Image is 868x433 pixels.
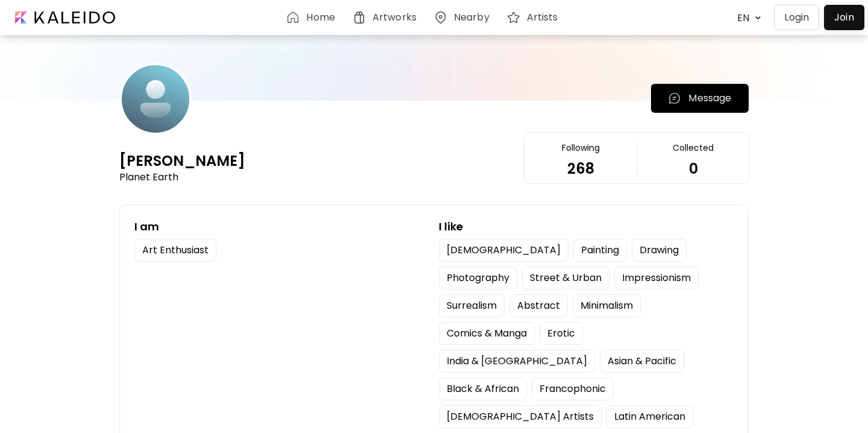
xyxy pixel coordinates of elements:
p: Login [784,10,809,25]
a: Home [286,10,339,25]
button: Login [774,5,819,30]
div: 0 [689,164,698,174]
div: Drawing [632,239,687,262]
h6: Artworks [373,13,417,22]
img: chatIcon [668,92,681,105]
p: Message [688,91,731,106]
div: Minimalism [573,294,641,317]
a: Nearby [433,10,494,25]
div: [DEMOGRAPHIC_DATA] [439,239,568,262]
h6: Artists [527,13,558,22]
div: Planet Earth [119,171,178,184]
div: Latin American [606,405,693,428]
div: EN [731,7,752,28]
h6: Nearby [454,13,489,22]
div: India & [GEOGRAPHIC_DATA] [439,350,595,373]
div: Asian & Pacific [600,350,684,373]
div: [DEMOGRAPHIC_DATA] Artists [439,405,602,428]
a: Login [774,5,824,30]
div: Francophonic [532,378,614,400]
div: Erotic [539,322,583,345]
div: I like [439,220,734,234]
div: Art Enthusiast [134,239,216,262]
div: Abstract [509,294,568,317]
div: [PERSON_NAME] [119,151,245,171]
button: chatIconMessage [651,84,749,113]
h6: Home [306,13,335,22]
div: 268 [567,164,594,174]
div: Street & Urban [522,267,609,289]
div: Painting [573,239,627,262]
a: Artworks [352,10,421,25]
div: Impressionism [614,267,699,289]
img: arrow down [752,12,764,24]
div: Collected [673,142,714,153]
div: Black & African [439,378,527,400]
a: Join [824,5,864,30]
div: Photography [439,267,517,289]
div: Comics & Manga [439,322,535,345]
div: I am [134,220,429,234]
div: Following [562,142,600,153]
a: Artists [506,10,563,25]
div: Surrealism [439,294,505,317]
